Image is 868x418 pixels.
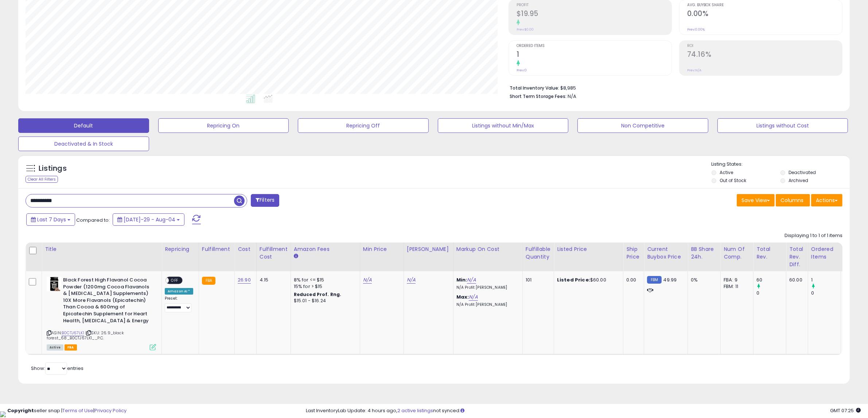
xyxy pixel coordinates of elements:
[789,177,808,184] label: Archived
[724,283,748,290] div: FBM: 11
[294,245,357,253] div: Amazon Fees
[517,3,672,7] span: Profit
[557,276,590,283] b: Listed Price:
[663,276,677,283] span: 49.99
[626,245,641,261] div: Ship Price
[830,407,861,414] span: 2025-08-12 07:25 GMT
[165,245,196,253] div: Repricing
[47,277,61,291] img: 41+hxmSeVeL._SL40_.jpg
[756,245,783,261] div: Total Rev.
[811,290,841,296] div: 0
[294,291,342,297] b: Reduced Prof. Rng.
[18,118,149,133] button: Default
[202,245,231,253] div: Fulfillment
[407,276,416,284] a: N/A
[687,3,842,7] span: Avg. Buybox Share
[717,118,848,133] button: Listings without Cost
[568,93,576,100] span: N/A
[687,9,842,19] h2: 0.00%
[94,407,126,414] a: Privacy Policy
[712,161,850,168] p: Listing States:
[687,50,842,60] h2: 74.16%
[517,50,672,60] h2: 1
[647,276,661,284] small: FBM
[720,169,733,176] label: Active
[456,245,519,253] div: Markup on Cost
[158,118,289,133] button: Repricing On
[238,276,251,284] a: 26.90
[26,176,58,183] div: Clear All Filters
[756,277,786,283] div: 60
[456,276,467,283] b: Min:
[789,277,802,283] div: 60.00
[789,245,805,268] div: Total Rev. Diff.
[517,68,527,72] small: Prev: 0
[469,293,478,301] a: N/A
[720,177,746,184] label: Out of Stock
[510,85,559,91] b: Total Inventory Value:
[363,276,372,284] a: N/A
[510,93,567,99] b: Short Term Storage Fees:
[294,253,298,260] small: Amazon Fees.
[724,245,750,261] div: Num of Comp.
[687,44,842,48] span: ROI
[453,242,522,271] th: The percentage added to the cost of goods (COGS) that forms the calculator for Min & Max prices.
[63,277,152,326] b: Black Forest High Flavanol Cocoa Powder (1200mg Cocoa Flavanols & [MEDICAL_DATA] Supplements) 10X...
[7,407,126,414] div: seller snap | |
[691,277,715,283] div: 0%
[124,216,175,223] span: [DATE]-29 - Aug-04
[260,245,288,261] div: Fulfillment Cost
[811,277,841,283] div: 1
[691,245,717,261] div: BB Share 24h.
[251,194,279,207] button: Filters
[776,194,810,206] button: Columns
[517,9,672,19] h2: $19.95
[18,137,149,151] button: Deactivated & In Stock
[165,288,193,295] div: Amazon AI *
[169,277,180,284] span: OFF
[47,330,124,341] span: | SKU: 26.9_black forest_68_B0CTJ67LK1__P.C.
[789,169,816,176] label: Deactivated
[781,197,803,204] span: Columns
[62,407,93,414] a: Terms of Use
[811,245,838,261] div: Ordered Items
[294,298,354,304] div: $15.01 - $16.24
[45,245,159,253] div: Title
[456,285,517,290] p: N/A Profit [PERSON_NAME]
[687,68,701,72] small: Prev: N/A
[298,118,429,133] button: Repricing Off
[510,83,837,92] li: $8,985
[62,330,84,336] a: B0CTJ67LK1
[26,213,75,226] button: Last 7 Days
[647,245,685,261] div: Current Buybox Price
[557,245,620,253] div: Listed Price
[260,277,285,283] div: 4.15
[47,344,63,351] span: All listings currently available for purchase on Amazon
[294,283,354,290] div: 15% for > $15
[238,245,253,253] div: Cost
[31,365,83,372] span: Show: entries
[7,407,34,414] strong: Copyright
[202,277,215,285] small: FBA
[37,216,66,223] span: Last 7 Days
[113,213,184,226] button: [DATE]-29 - Aug-04
[526,277,548,283] div: 101
[397,407,433,414] a: 2 active listings
[467,276,476,284] a: N/A
[456,302,517,307] p: N/A Profit [PERSON_NAME]
[517,44,672,48] span: Ordered Items
[47,277,156,350] div: ASIN:
[737,194,775,206] button: Save View
[577,118,708,133] button: Non Competitive
[165,296,193,312] div: Preset:
[363,245,401,253] div: Min Price
[785,232,842,239] div: Displaying 1 to 1 of 1 items
[76,217,110,224] span: Compared to:
[407,245,450,253] div: [PERSON_NAME]
[39,163,67,174] h5: Listings
[456,293,469,300] b: Max:
[526,245,551,261] div: Fulfillable Quantity
[294,277,354,283] div: 8% for <= $15
[557,277,618,283] div: $60.00
[517,27,534,32] small: Prev: $0.00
